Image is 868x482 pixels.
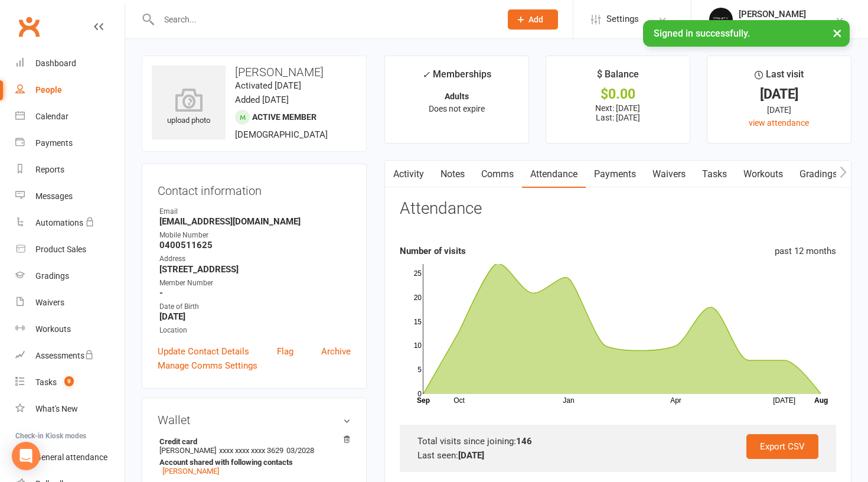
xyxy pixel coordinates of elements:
div: Assessments [35,351,94,360]
h3: Attendance [400,200,482,218]
strong: Account shared with following contacts [159,458,345,467]
div: [DATE] [718,88,840,100]
img: thumb_image1712106278.png [709,8,733,31]
div: Last visit [755,67,804,88]
a: Waivers [15,289,125,316]
div: Workouts [35,324,71,334]
div: $0.00 [557,88,679,100]
div: Total visits since joining: [417,434,818,448]
div: Address [159,253,351,265]
a: Workouts [15,316,125,343]
i: ✓ [422,69,430,80]
a: Messages [15,183,125,210]
a: Tasks [694,161,735,188]
div: Dashboard [35,58,76,68]
a: Payments [15,130,125,157]
h3: Wallet [158,413,351,426]
div: Gradings [35,271,69,281]
div: Calendar [35,112,68,121]
a: People [15,77,125,103]
a: Product Sales [15,236,125,263]
div: [PERSON_NAME] [739,9,806,19]
a: Activity [385,161,432,188]
span: Signed in successfully. [654,28,750,39]
a: Comms [473,161,522,188]
div: Trinity BJJ Pty Ltd [739,19,806,30]
a: Payments [586,161,644,188]
li: [PERSON_NAME] [158,435,351,477]
a: Calendar [15,103,125,130]
div: Payments [35,138,73,148]
strong: [EMAIL_ADDRESS][DOMAIN_NAME] [159,216,351,227]
div: Product Sales [35,245,86,254]
div: Waivers [35,298,64,307]
div: Member Number [159,278,351,289]
div: upload photo [152,88,226,127]
div: People [35,85,62,95]
div: $ Balance [597,67,639,88]
div: Date of Birth [159,301,351,312]
div: Location [159,325,351,336]
span: 9 [64,376,74,386]
span: Does not expire [429,104,485,113]
strong: Adults [445,92,469,101]
span: 03/2028 [286,446,314,455]
span: Active member [252,112,316,122]
a: Export CSV [746,434,818,459]
strong: Number of visits [400,246,466,256]
strong: 0400511625 [159,240,351,250]
div: Automations [35,218,83,227]
span: Settings [606,6,639,32]
button: Add [508,9,558,30]
a: Update Contact Details [158,344,249,359]
strong: 146 [516,436,532,447]
a: Waivers [644,161,694,188]
time: Activated [DATE] [235,80,301,91]
h3: Contact information [158,180,351,197]
a: Assessments [15,343,125,369]
input: Search... [155,11,492,28]
div: [DATE] [718,103,840,116]
a: Workouts [735,161,791,188]
a: [PERSON_NAME] [162,467,219,476]
div: Email [159,206,351,217]
div: Open Intercom Messenger [12,442,40,470]
a: What's New [15,396,125,422]
span: Add [528,15,543,24]
p: Next: [DATE] Last: [DATE] [557,103,679,122]
a: General attendance kiosk mode [15,444,125,471]
a: Tasks 9 [15,369,125,396]
div: What's New [35,404,78,413]
strong: Credit card [159,437,345,446]
div: past 12 months [775,244,836,258]
strong: [DATE] [458,450,484,461]
button: × [827,20,848,45]
a: Flag [277,344,293,359]
div: Tasks [35,377,57,387]
strong: [STREET_ADDRESS] [159,264,351,275]
a: Manage Comms Settings [158,359,257,373]
h3: [PERSON_NAME] [152,66,357,79]
a: Gradings [15,263,125,289]
a: Clubworx [14,12,44,41]
time: Added [DATE] [235,95,289,105]
a: Automations [15,210,125,236]
a: view attendance [749,118,809,128]
a: Attendance [522,161,586,188]
a: Archive [321,344,351,359]
a: Dashboard [15,50,125,77]
span: [DEMOGRAPHIC_DATA] [235,129,328,140]
div: Reports [35,165,64,174]
div: General attendance [35,452,107,462]
a: Reports [15,157,125,183]
div: Memberships [422,67,491,89]
div: Mobile Number [159,230,351,241]
div: Last seen: [417,448,818,463]
strong: - [159,288,351,298]
a: Notes [432,161,473,188]
strong: [DATE] [159,311,351,322]
div: Messages [35,191,73,201]
span: xxxx xxxx xxxx 3629 [219,446,283,455]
